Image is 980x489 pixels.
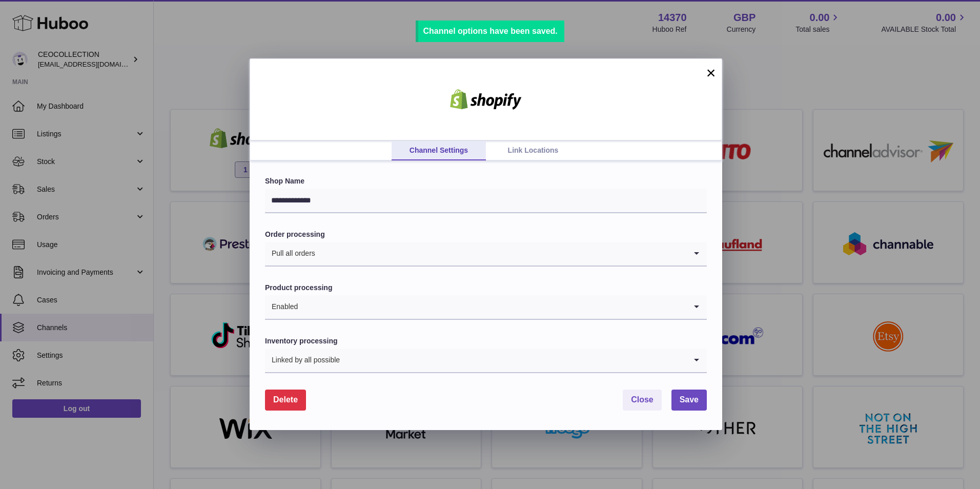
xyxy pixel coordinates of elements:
[265,349,707,373] div: Search for option
[423,26,559,37] div: Channel options have been saved.
[265,349,340,372] span: Linked by all possible
[265,295,298,319] span: Enabled
[265,283,707,293] label: Product processing
[340,349,686,372] input: Search for option
[265,390,306,411] button: Delete
[298,295,686,319] input: Search for option
[316,242,686,266] input: Search for option
[265,176,707,186] label: Shop Name
[265,230,707,239] label: Order processing
[265,336,707,346] label: Inventory processing
[631,395,654,404] span: Close
[442,89,529,110] img: shopify
[486,141,580,160] a: Link Locations
[273,395,298,404] span: Delete
[392,141,486,160] a: Channel Settings
[265,295,707,320] div: Search for option
[265,242,707,267] div: Search for option
[265,242,316,266] span: Pull all orders
[705,67,717,79] button: ×
[680,395,699,404] span: Save
[623,390,662,411] button: Close
[671,390,707,411] button: Save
